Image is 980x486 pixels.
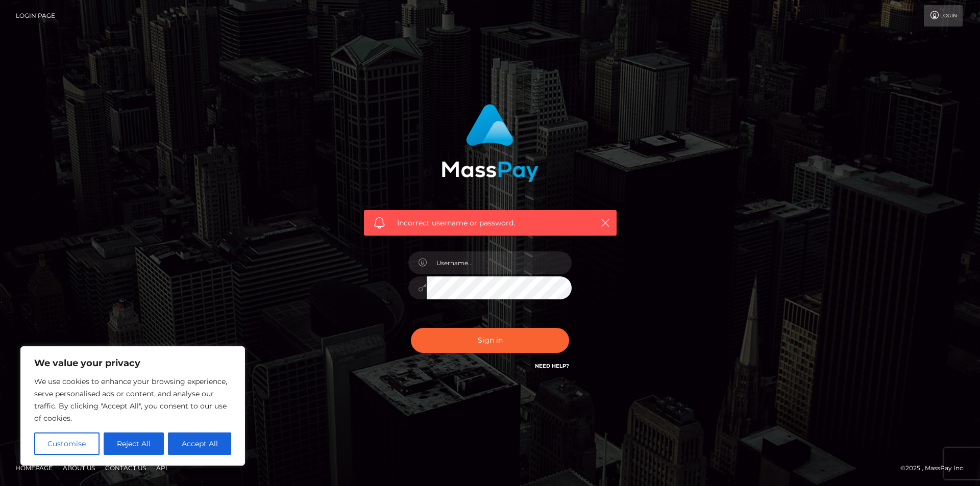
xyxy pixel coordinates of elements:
[34,375,231,424] p: We use cookies to enhance your browsing experience, serve personalised ads or content, and analys...
[101,460,150,476] a: Contact Us
[900,463,972,474] div: © 2025 , MassPay Inc.
[34,432,100,455] button: Customise
[397,218,583,228] span: Incorrect username or password.
[59,460,99,476] a: About Us
[924,5,963,27] a: Login
[168,432,231,455] button: Accept All
[411,328,569,353] button: Sign in
[11,460,57,476] a: Homepage
[104,432,164,455] button: Reject All
[442,104,538,182] img: MassPay Login
[34,357,231,369] p: We value your privacy
[20,346,245,466] div: We value your privacy
[535,363,569,369] a: Need Help?
[427,251,572,274] input: Username...
[16,5,55,27] a: Login Page
[152,460,171,476] a: API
